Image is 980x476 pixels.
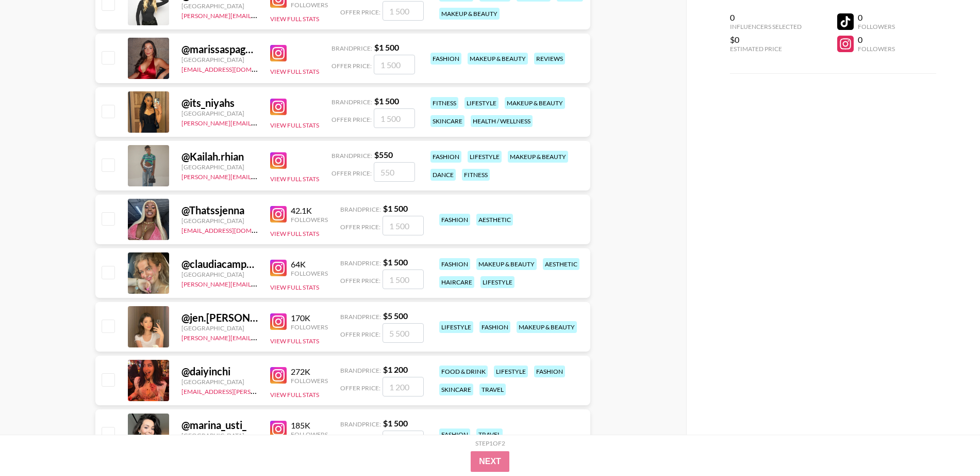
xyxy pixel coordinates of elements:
[383,418,408,428] strong: $ 1 500
[374,108,415,128] input: 1 500
[468,53,528,65] div: makeup & beauty
[181,419,258,432] div: @ marina_usti_
[730,12,802,23] div: 0
[858,23,895,30] div: Followers
[439,8,500,20] div: makeup & beauty
[340,384,380,392] span: Offer Price:
[270,367,287,384] img: Instagram
[383,1,424,21] input: 1 500
[730,45,802,53] div: Estimated Price
[543,258,579,270] div: aesthetic
[181,64,285,73] a: [EMAIL_ADDRESS][DOMAIN_NAME]
[291,367,328,377] div: 272K
[181,117,334,127] a: [PERSON_NAME][EMAIL_ADDRESS][DOMAIN_NAME]
[181,365,258,378] div: @ daiyinchi
[291,1,328,9] div: Followers
[331,116,372,123] span: Offer Price:
[270,45,287,61] img: Instagram
[383,216,424,235] input: 1 500
[494,366,528,377] div: lifestyle
[181,43,258,56] div: @ marissaspagnoli
[270,260,287,276] img: Instagram
[270,313,287,330] img: Instagram
[439,214,470,226] div: fashion
[730,23,802,30] div: Influencers Selected
[270,230,319,237] button: View Full Stats
[270,337,319,345] button: View Full Stats
[270,391,319,399] button: View Full Stats
[181,109,258,117] div: [GEOGRAPHIC_DATA]
[331,62,372,70] span: Offer Price:
[181,271,258,278] div: [GEOGRAPHIC_DATA]
[383,269,424,289] input: 1 500
[331,98,372,106] span: Brand Price:
[270,152,287,169] img: Instagram
[374,55,415,74] input: 1 500
[374,162,415,182] input: 550
[181,378,258,386] div: [GEOGRAPHIC_DATA]
[270,421,287,437] img: Instagram
[181,10,334,20] a: [PERSON_NAME][EMAIL_ADDRESS][DOMAIN_NAME]
[430,115,464,127] div: skincare
[476,214,513,226] div: aesthetic
[270,206,287,223] img: Instagram
[439,276,474,288] div: haircare
[374,42,399,52] strong: $ 1 500
[181,432,258,439] div: [GEOGRAPHIC_DATA]
[340,277,380,284] span: Offer Price:
[476,258,537,270] div: makeup & beauty
[270,175,319,183] button: View Full Stats
[181,386,334,395] a: [EMAIL_ADDRESS][PERSON_NAME][DOMAIN_NAME]
[517,321,577,333] div: makeup & beauty
[181,97,258,109] div: @ its_niyahs
[340,330,380,338] span: Offer Price:
[430,97,458,109] div: fitness
[270,121,319,129] button: View Full Stats
[181,225,285,234] a: [EMAIL_ADDRESS][DOMAIN_NAME]
[476,429,503,440] div: travel
[430,151,461,163] div: fashion
[340,259,381,267] span: Brand Price:
[374,96,399,106] strong: $ 1 500
[340,367,381,374] span: Brand Price:
[181,150,258,163] div: @ Kailah.rhian
[181,56,258,64] div: [GEOGRAPHIC_DATA]
[383,431,424,450] input: 1 500
[383,257,408,267] strong: $ 1 500
[534,366,565,377] div: fashion
[475,439,505,447] div: Step 1 of 2
[181,332,334,342] a: [PERSON_NAME][EMAIL_ADDRESS][DOMAIN_NAME]
[858,12,895,23] div: 0
[270,283,319,291] button: View Full Stats
[430,53,461,65] div: fashion
[439,258,470,270] div: fashion
[439,366,488,377] div: food & drink
[181,171,383,181] a: [PERSON_NAME][EMAIL_ADDRESS][PERSON_NAME][DOMAIN_NAME]
[439,384,473,395] div: skincare
[340,313,381,321] span: Brand Price:
[508,151,568,163] div: makeup & beauty
[383,323,424,343] input: 5 500
[291,216,328,224] div: Followers
[181,324,258,332] div: [GEOGRAPHIC_DATA]
[439,321,473,333] div: lifestyle
[291,205,328,216] div: 42.1K
[471,451,509,472] button: Next
[181,204,258,217] div: @ Thatssjenna
[270,15,319,23] button: View Full Stats
[291,269,328,277] div: Followers
[858,45,895,53] div: Followers
[181,217,258,225] div: [GEOGRAPHIC_DATA]
[340,8,380,16] span: Offer Price:
[181,311,258,324] div: @ jen.[PERSON_NAME]
[374,150,393,160] strong: $ 550
[430,169,456,181] div: dance
[439,429,470,440] div: fashion
[340,223,380,231] span: Offer Price:
[464,97,499,109] div: lifestyle
[340,420,381,428] span: Brand Price:
[181,2,258,10] div: [GEOGRAPHIC_DATA]
[468,151,502,163] div: lifestyle
[480,276,514,288] div: lifestyle
[383,377,424,396] input: 1 200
